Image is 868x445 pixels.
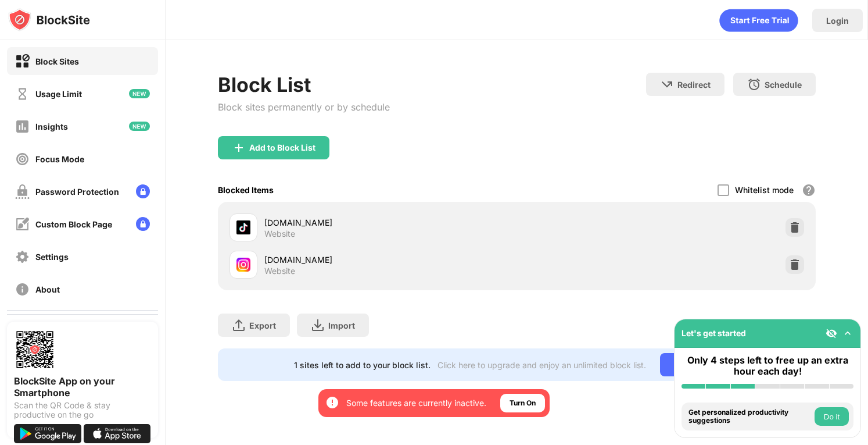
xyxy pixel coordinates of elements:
div: Import [328,321,355,330]
div: Whitelist mode [735,185,794,195]
div: [DOMAIN_NAME] [264,254,517,266]
div: Some features are currently inactive. [346,397,486,409]
div: Insights [35,122,68,131]
div: animation [719,9,798,32]
img: insights-off.svg [15,119,30,134]
div: Block List [218,73,390,97]
div: Custom Block Page [35,219,112,229]
div: Click here to upgrade and enjoy an unlimited block list. [437,360,646,370]
div: Scan the QR Code & stay productive on the go [14,401,151,419]
div: [DOMAIN_NAME] [264,216,517,229]
img: about-off.svg [15,282,30,297]
img: focus-off.svg [15,152,30,166]
div: Block sites permanently or by schedule [218,101,390,113]
div: Block Sites [35,56,79,66]
div: Focus Mode [35,154,84,164]
div: Let's get started [682,328,746,338]
img: settings-off.svg [15,250,30,264]
div: Only 4 steps left to free up an extra hour each day! [682,355,853,377]
div: Settings [35,252,69,262]
div: Add to Block List [249,143,315,152]
div: Blocked Items [218,185,274,195]
div: Schedule [765,80,802,90]
img: customize-block-page-off.svg [15,217,30,232]
img: new-icon.svg [129,122,150,131]
div: Login [826,16,849,26]
div: Website [264,229,295,239]
img: eye-not-visible.svg [826,327,837,339]
div: Redirect [677,80,711,90]
img: logo-blocksite.svg [8,8,90,31]
img: favicons [236,220,250,234]
div: About [35,284,60,294]
img: error-circle-white.svg [325,396,339,410]
div: Turn On [510,397,536,409]
div: 1 sites left to add to your block list. [294,360,431,370]
img: lock-menu.svg [136,184,150,198]
div: BlockSite App on your Smartphone [14,375,151,398]
div: Go Unlimited [660,353,740,376]
div: Usage Limit [35,89,82,99]
img: time-usage-off.svg [15,87,30,101]
img: lock-menu.svg [136,217,150,231]
img: block-on.svg [15,54,30,69]
div: Password Protection [35,187,119,197]
img: download-on-the-app-store.svg [84,424,151,443]
img: get-it-on-google-play.svg [14,424,81,443]
div: Export [249,321,276,330]
div: Get personalized productivity suggestions [688,408,812,425]
img: favicons [236,258,250,272]
img: password-protection-off.svg [15,184,30,199]
img: omni-setup-toggle.svg [842,327,853,339]
div: Website [264,266,295,276]
img: new-icon.svg [129,89,150,98]
button: Do it [815,407,849,426]
img: options-page-qr-code.png [14,329,56,371]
